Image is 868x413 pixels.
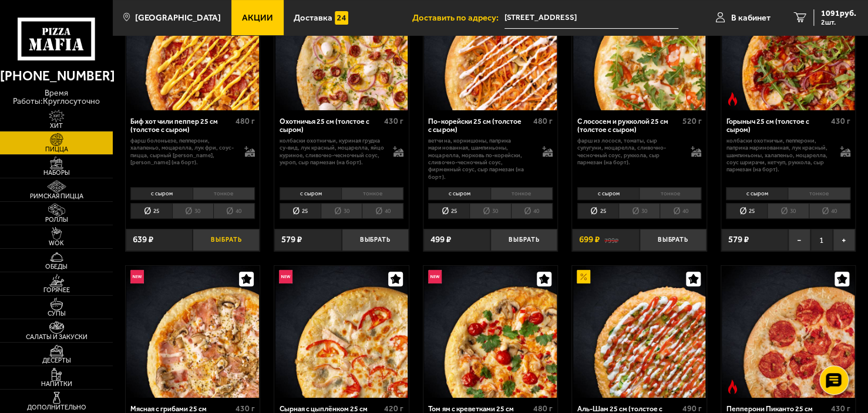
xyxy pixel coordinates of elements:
p: фарш болоньезе, пепперони, халапеньо, моцарелла, лук фри, соус-пицца, сырный [PERSON_NAME], [PERS... [130,137,235,166]
img: Новинка [428,270,442,283]
span: Доставка [294,13,332,22]
li: 30 [618,203,660,219]
button: − [788,229,810,251]
p: ветчина, корнишоны, паприка маринованная, шампиньоны, моцарелла, морковь по-корейски, сливочно-че... [428,137,533,181]
img: Том ям с креветками 25 см (толстое с сыром) [424,266,557,398]
span: 480 г [235,116,255,126]
span: 579 ₽ [728,235,749,244]
p: фарш из лосося, томаты, сыр сулугуни, моцарелла, сливочно-чесночный соус, руккола, сыр пармезан (... [577,137,682,166]
div: По-корейски 25 см (толстое с сыром) [428,117,530,135]
div: Охотничья 25 см (толстое с сыром) [280,117,381,135]
img: Острое блюдо [725,380,739,393]
img: Новинка [130,270,144,283]
li: 25 [726,203,767,219]
li: тонкое [639,187,701,200]
a: Острое блюдоПепперони Пиканто 25 см (толстое с сыром) [721,266,855,398]
span: 1 [810,229,833,251]
span: Акции [242,13,273,22]
span: 579 ₽ [281,235,302,244]
li: тонкое [341,187,403,200]
img: Аль-Шам 25 см (толстое с сыром) [573,266,706,398]
span: 430 г [384,116,403,126]
div: Биф хот чили пеппер 25 см (толстое с сыром) [130,117,232,135]
p: колбаски охотничьи, куриная грудка су-вид, лук красный, моцарелла, яйцо куриное, сливочно-чесночн... [280,137,384,166]
span: 520 г [682,116,701,126]
span: 1091 руб. [821,9,856,18]
a: НовинкаТом ям с креветками 25 см (толстое с сыром) [423,266,557,398]
li: тонкое [490,187,553,200]
img: Мясная с грибами 25 см (толстое с сыром) [126,266,259,398]
button: Выбрать [490,229,557,251]
img: Сырная с цыплёнком 25 см (толстое с сыром) [275,266,408,398]
li: с сыром [130,187,192,200]
span: В кабинет [731,13,771,22]
li: 25 [130,203,171,219]
li: 40 [511,203,553,219]
li: с сыром [726,187,788,200]
li: 25 [428,203,469,219]
li: с сыром [428,187,490,200]
li: 30 [172,203,213,219]
li: 40 [213,203,255,219]
div: Горыныч 25 см (толстое с сыром) [726,117,827,135]
a: НовинкаСырная с цыплёнком 25 см (толстое с сыром) [274,266,408,398]
li: 30 [469,203,510,219]
img: 15daf4d41897b9f0e9f617042186c801.svg [335,11,348,25]
li: 30 [321,203,362,219]
li: 40 [809,203,850,219]
s: 799 ₽ [604,235,618,244]
li: тонкое [193,187,255,200]
button: Выбрать [640,229,706,251]
li: 30 [767,203,808,219]
span: 480 г [533,116,553,126]
span: Доставить по адресу: [412,13,504,22]
li: 25 [280,203,321,219]
button: + [833,229,855,251]
li: 40 [660,203,701,219]
li: с сыром [280,187,341,200]
img: Острое блюдо [725,92,739,106]
span: 430 г [831,116,850,126]
span: проспект Народного Ополчения, 203 [504,7,678,29]
p: колбаски Охотничьи, пепперони, паприка маринованная, лук красный, шампиньоны, халапеньо, моцарелл... [726,137,830,174]
img: Акционный [577,270,590,283]
input: Ваш адрес доставки [504,7,678,29]
a: НовинкаМясная с грибами 25 см (толстое с сыром) [126,266,260,398]
div: С лососем и рукколой 25 см (толстое с сыром) [577,117,679,135]
img: Новинка [279,270,292,283]
span: [GEOGRAPHIC_DATA] [135,13,221,22]
li: 40 [362,203,403,219]
span: 2 шт. [821,19,856,26]
li: 25 [577,203,618,219]
img: Пепперони Пиканто 25 см (толстое с сыром) [722,266,854,398]
button: Выбрать [342,229,409,251]
span: 639 ₽ [133,235,153,244]
li: тонкое [788,187,850,200]
li: с сыром [577,187,639,200]
a: АкционныйАль-Шам 25 см (толстое с сыром) [572,266,706,398]
span: 499 ₽ [430,235,451,244]
span: 699 ₽ [579,235,600,244]
button: Выбрать [193,229,260,251]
